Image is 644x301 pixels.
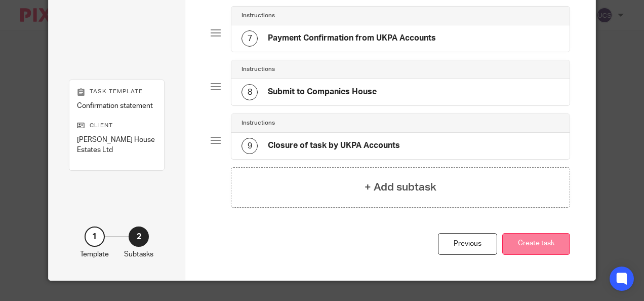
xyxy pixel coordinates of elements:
[241,12,275,20] h4: Instructions
[77,88,156,96] p: Task template
[241,119,275,127] h4: Instructions
[365,179,436,195] h4: + Add subtask
[77,101,156,111] p: Confirmation statement
[124,249,153,259] p: Subtasks
[268,87,377,97] h4: Submit to Companies House
[438,233,497,255] div: Previous
[241,138,258,154] div: 9
[77,122,156,130] p: Client
[80,249,109,259] p: Template
[268,33,436,44] h4: Payment Confirmation from UKPA Accounts
[502,233,570,255] button: Create task
[129,227,149,247] div: 2
[241,30,258,47] div: 7
[241,65,275,73] h4: Instructions
[268,140,400,151] h4: Closure of task by UKPA Accounts
[241,84,258,100] div: 8
[77,135,156,156] p: [PERSON_NAME] House Estates Ltd
[85,227,105,247] div: 1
